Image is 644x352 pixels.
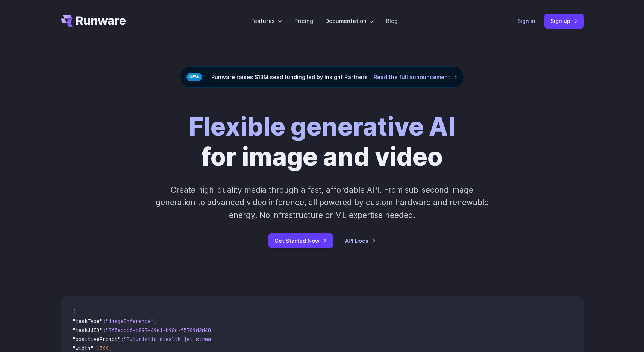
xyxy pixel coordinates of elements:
[251,17,282,25] label: Features
[544,14,584,28] a: Sign up
[374,73,458,81] a: Read the full announcement
[189,112,455,172] h1: for image and video
[345,236,376,245] a: API Docs
[189,111,455,142] strong: Flexible generative AI
[94,345,97,352] span: :
[103,318,106,325] span: :
[106,318,154,325] span: "imageInference"
[294,17,313,25] a: Pricing
[109,345,112,352] span: ,
[325,17,374,25] label: Documentation
[73,345,94,352] span: "width"
[121,336,124,343] span: :
[124,336,397,343] span: "Futuristic stealth jet streaking through a neon-lit cityscape with glowing purple exhaust"
[517,17,535,25] a: Sign in
[106,327,220,334] span: "7f3ebcb6-b897-49e1-b98c-f5789d2d40d7"
[154,318,157,325] span: ,
[103,327,106,334] span: :
[268,233,333,248] a: Get Started Now
[73,327,103,334] span: "taskUUID"
[180,66,464,88] div: Runware raises $13M seed funding led by Insight Partners
[73,318,103,325] span: "taskType"
[97,345,109,352] span: 1344
[61,15,126,27] a: Go to /
[73,336,121,343] span: "positivePrompt"
[73,309,76,315] span: {
[155,184,489,221] p: Create high-quality media through a fast, affordable API. From sub-second image generation to adv...
[386,17,398,25] a: Blog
